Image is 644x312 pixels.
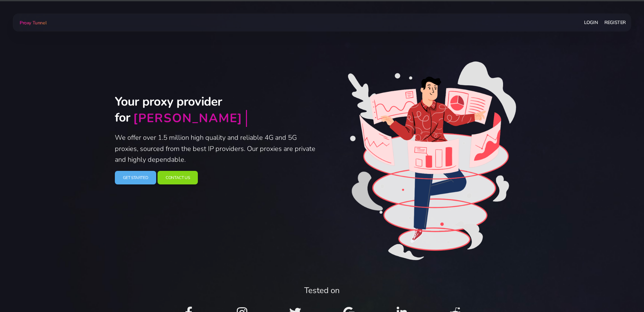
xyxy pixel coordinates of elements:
[605,273,636,304] iframe: Webchat Widget
[20,20,46,26] span: Proxy Tunnel
[133,111,243,127] div: [PERSON_NAME]
[18,17,46,28] a: Proxy Tunnel
[119,284,525,296] div: Tested on
[604,16,626,29] a: Register
[115,132,318,165] p: We offer over 1.5 million high quality and reliable 4G and 5G proxies, sourced from the best IP p...
[115,171,157,185] a: Get Started
[158,171,198,185] a: Contact Us
[115,94,318,127] h2: Your proxy provider for
[584,16,598,29] a: Login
